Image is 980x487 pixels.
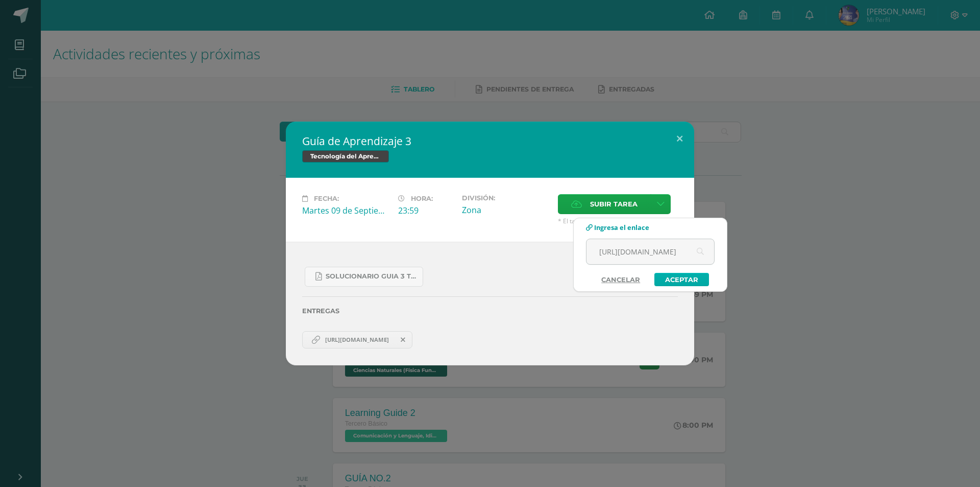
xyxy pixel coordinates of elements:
input: Ej. www.google.com [586,239,714,264]
div: 23:59 [398,205,454,216]
a: Aceptar [654,273,709,286]
h2: Guía de Aprendizaje 3 [302,134,678,148]
span: SOLUCIONARIO GUIA 3 TKINTER PYTHON III BASICO PROBLEMAS INTERMEDIOS.pdf [326,272,418,281]
a: https://drive.google.com/drive/folders/1I9lKFSoUE5E6vKvJEG1-zSFz7c0zb0jf?usp=drive_link [302,331,412,349]
span: Subir tarea [590,195,638,214]
div: Zona [462,204,550,216]
span: Tecnología del Aprendizaje y la Comunicación (TIC) [302,150,389,163]
div: Martes 09 de Septiembre [302,205,390,216]
button: Close (Esc) [665,122,694,156]
span: [URL][DOMAIN_NAME] [320,336,394,344]
span: Remover entrega [395,334,412,345]
span: Hora: [411,195,433,202]
span: Fecha: [314,195,339,202]
span: * El tamaño máximo permitido es 50 MB [558,217,678,225]
a: Cancelar [591,273,650,286]
a: SOLUCIONARIO GUIA 3 TKINTER PYTHON III BASICO PROBLEMAS INTERMEDIOS.pdf [305,267,423,287]
label: Entregas [302,307,678,315]
label: División: [462,194,550,202]
span: Ingresa el enlace [594,223,649,232]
